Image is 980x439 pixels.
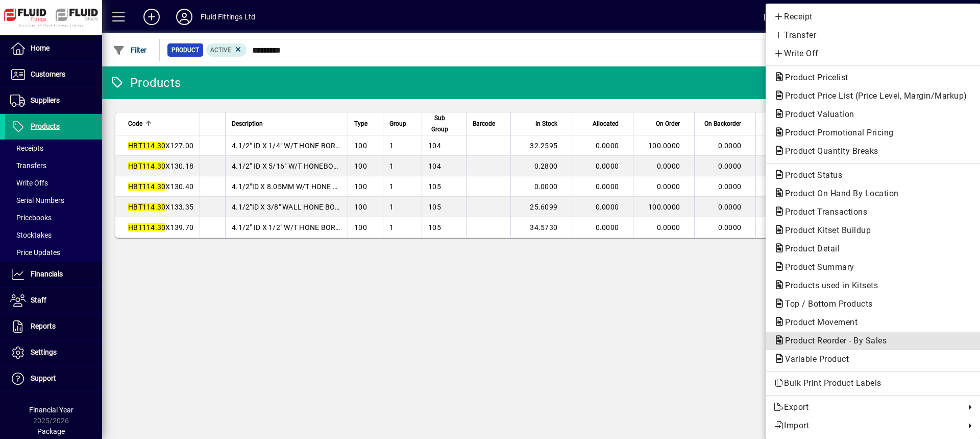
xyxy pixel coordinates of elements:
span: Products used in Kitsets [774,281,883,290]
span: Top / Bottom Products [774,299,878,309]
span: Transfer [774,29,972,41]
span: Product Summary [774,262,860,272]
span: Product Promotional Pricing [774,128,899,137]
span: Product Quantity Breaks [774,146,884,156]
span: Product Price List (Price Level, Margin/Markup) [774,91,972,101]
span: Product Detail [774,244,845,253]
span: Receipt [774,11,972,23]
span: Variable Product [774,354,854,364]
span: Import [774,420,960,432]
span: Export [774,401,960,413]
span: Write Off [774,48,972,60]
span: Product Pricelist [774,73,853,82]
span: Product Kitset Buildup [774,225,876,235]
span: Product On Hand By Location [774,189,904,198]
span: Product Valuation [774,109,860,119]
span: Product Transactions [774,207,872,217]
span: Bulk Print Product Labels [774,377,972,389]
span: Product Movement [774,317,863,327]
span: Product Status [774,170,847,180]
span: Product Reorder - By Sales [774,336,892,345]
